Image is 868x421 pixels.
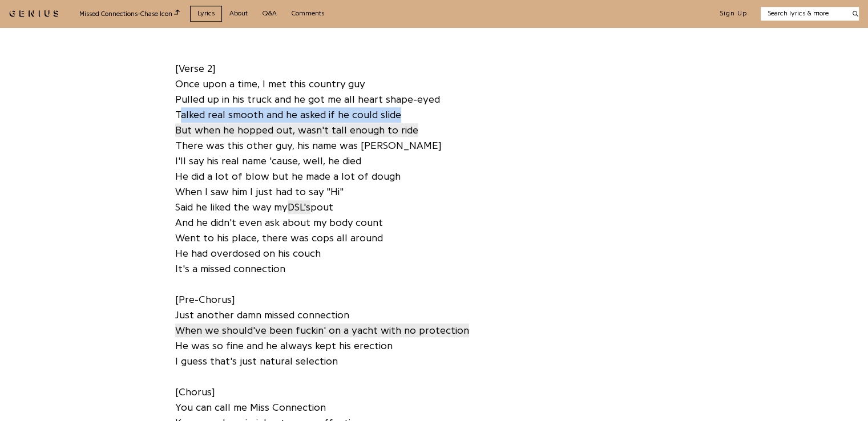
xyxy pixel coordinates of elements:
a: Comments [284,6,332,21]
span: But when he hopped out, wasn't tall enough to ride [175,123,418,137]
input: Search lyrics & more [761,9,846,18]
div: Missed Connections - Chase Icon [79,8,180,19]
a: When we should've been fuckin' on a yacht with no protection [175,323,469,338]
button: Sign Up [720,9,747,18]
a: About [222,6,255,21]
span: When we should've been fuckin' on a yacht with no protection [175,323,469,337]
a: Q&A [255,6,284,21]
a: DSL's [288,200,310,215]
a: But when he hopped out, wasn't tall enough to ride [175,123,418,138]
a: Lyrics [190,6,222,21]
span: DSL's [288,200,310,214]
